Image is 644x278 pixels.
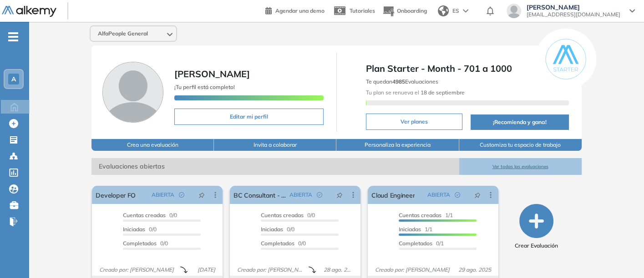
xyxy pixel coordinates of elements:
img: arrow [463,9,468,13]
span: Plan Starter - Month - 701 a 1000 [366,62,569,75]
button: Editar mi perfil [174,109,324,125]
span: 0/0 [261,212,315,218]
span: [DATE] [194,266,219,274]
button: pushpin [467,188,487,202]
span: 0/0 [123,226,157,233]
span: Te quedan Evaluaciones [366,78,438,85]
button: pushpin [192,188,212,202]
span: Creado por: [PERSON_NAME] [96,266,177,274]
button: Ver planes [366,114,462,130]
span: 1/1 [399,212,453,218]
span: ABIERTA [427,191,450,199]
span: Iniciadas [261,226,283,233]
span: Iniciadas [123,226,145,233]
span: 0/0 [123,212,177,218]
img: Logo [2,6,56,17]
a: Agendar una demo [265,5,325,15]
span: 29 ago. 2025 [455,266,495,274]
span: ABIERTA [289,191,312,199]
span: [PERSON_NAME] [527,4,620,11]
button: Onboarding [382,1,427,21]
span: Iniciadas [399,226,421,233]
span: 0/0 [261,226,294,233]
button: pushpin [330,188,350,202]
span: Completados [399,240,432,247]
i: - [8,36,18,38]
span: Creado por: [PERSON_NAME] [371,266,453,274]
button: Customiza tu espacio de trabajo [459,139,582,151]
span: 1/1 [399,226,432,233]
b: 4985 [392,78,405,85]
span: 0/0 [261,240,306,247]
img: world [438,5,449,16]
span: ¡Tu perfil está completo! [174,84,235,90]
img: Foto de perfil [102,62,163,123]
span: [EMAIL_ADDRESS][DOMAIN_NAME] [527,11,620,18]
span: Cuentas creadas [261,212,304,218]
span: 28 ago. 2025 [320,266,357,274]
span: Evaluaciones abiertas [91,158,459,175]
span: pushpin [474,191,481,199]
span: Onboarding [397,7,427,14]
button: Personaliza la experiencia [336,139,459,151]
span: 0/0 [123,240,168,247]
span: check-circle [317,192,322,198]
button: ¡Recomienda y gana! [471,114,569,130]
span: pushpin [336,191,343,199]
span: Completados [123,240,157,247]
b: 18 de septiembre [419,89,465,96]
a: Developer FO [96,186,136,204]
span: Completados [261,240,294,247]
span: pushpin [198,191,205,199]
button: Ver todas las evaluaciones [459,158,582,175]
span: check-circle [179,192,184,198]
span: 0/1 [399,240,444,247]
span: Tu plan se renueva el [366,89,465,96]
span: ES [452,7,459,15]
span: Cuentas creadas [399,212,441,218]
span: AlfaPeople General [98,30,148,37]
a: BC Consultant - [GEOGRAPHIC_DATA] [233,186,286,204]
span: Crear Evaluación [515,242,558,250]
span: Tutoriales [350,7,375,14]
button: Crea una evaluación [91,139,214,151]
span: Agendar una demo [275,7,325,14]
span: [PERSON_NAME] [174,68,250,79]
span: check-circle [455,192,460,198]
span: A [11,75,16,83]
button: Invita a colaborar [214,139,336,151]
span: Cuentas creadas [123,212,166,218]
a: Cloud Engineer [371,186,415,204]
button: Crear Evaluación [515,204,558,250]
span: ABIERTA [152,191,174,199]
span: Creado por: [PERSON_NAME] [233,266,309,274]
